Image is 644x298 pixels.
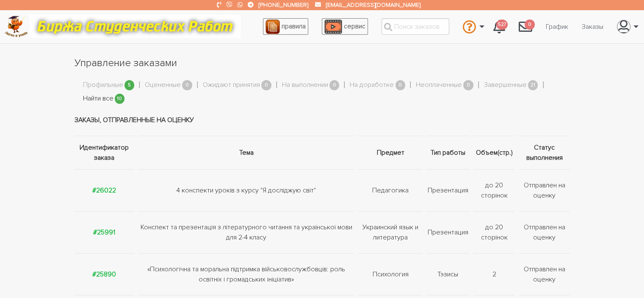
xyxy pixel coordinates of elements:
td: Тэзисы [424,253,471,295]
span: 10 [115,94,125,104]
td: 4 конспекти уроків з курсу "Я досліджую світ" [136,169,357,211]
th: Идентификатор заказа [75,136,136,169]
img: play_icon-49f7f135c9dc9a03216cfdbccbe1e3994649169d890fb554cedf0eac35a01ba8.png [324,19,342,34]
td: до 20 сторінок [471,211,517,253]
td: Психология [357,253,424,295]
span: 527 [496,19,508,30]
a: Ожидают принятия [203,80,260,91]
a: [EMAIL_ADDRESS][DOMAIN_NAME] [326,1,420,8]
td: Отправлен на оценку [517,211,570,253]
a: правила [263,18,308,35]
th: Тема [136,136,357,169]
a: Оцененные [145,80,181,91]
a: На доработке [350,80,394,91]
td: «Психологічна та моральна підтримка військовослужбовців: роль освітніх і громадських ініціатив» [136,253,357,295]
td: Конспект та презентація з літературного читання та української мови для 2-4 класу [136,211,357,253]
a: 527 [486,15,512,38]
span: сервис [344,22,365,31]
span: 0 [182,80,192,91]
span: 0 [463,80,473,91]
a: Завершенные [484,80,527,91]
a: сервис [322,18,368,35]
span: 0 [329,80,340,91]
a: 0 [512,15,539,38]
span: 0 [525,19,535,30]
img: logo-c4363faeb99b52c628a42810ed6dfb4293a56d4e4775eb116515dfe7f33672af.png [5,16,28,37]
span: 21 [528,80,538,91]
td: Презентация [424,169,471,211]
img: agreement_icon-feca34a61ba7f3d1581b08bc946b2ec1ccb426f67415f344566775c155b7f62c.png [265,19,280,34]
td: 2 [471,253,517,295]
h1: Управление заказами [75,56,570,70]
td: Презентация [424,211,471,253]
th: Предмет [357,136,424,169]
a: [PHONE_NUMBER] [259,1,308,8]
span: 0 [261,80,271,91]
span: правила [282,22,306,31]
th: Тип работы [424,136,471,169]
td: Отправлен на оценку [517,253,570,295]
a: #25890 [92,270,116,279]
td: Педагогика [357,169,424,211]
input: Поиск заказов [381,18,449,35]
td: до 20 сторінок [471,169,517,211]
span: 0 [395,80,406,91]
td: Заказы, отправленные на оценку [75,104,570,136]
a: Найти все [83,93,113,104]
a: Заказы [575,19,610,35]
a: Неоплаченные [416,80,462,91]
a: #26022 [92,186,116,195]
a: График [539,19,575,35]
td: Отправлен на оценку [517,169,570,211]
th: Статус выполнения [517,136,570,169]
img: motto-12e01f5a76059d5f6a28199ef077b1f78e012cfde436ab5cf1d4517935686d32.gif [29,15,241,38]
td: Украинский язык и литература [357,211,424,253]
span: 5 [124,80,135,91]
a: #25991 [93,228,115,237]
th: Объем(стр.) [471,136,517,169]
a: На выполнении [282,80,328,91]
a: Профильные [83,80,123,91]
